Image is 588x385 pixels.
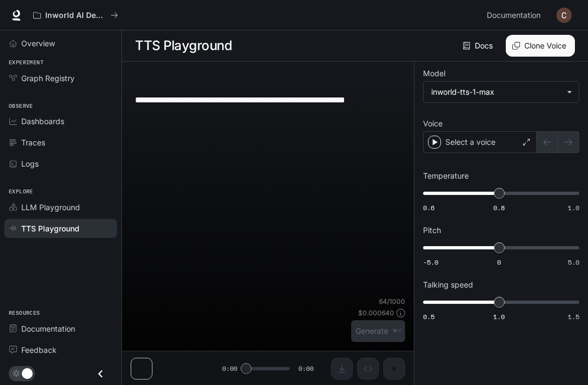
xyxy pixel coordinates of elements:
span: 0.8 [493,203,505,212]
span: 1.0 [568,203,579,212]
span: LLM Playground [21,201,80,213]
span: Dark mode toggle [22,367,33,379]
a: Dashboards [4,112,117,131]
span: Feedback [21,344,57,356]
button: Close drawer [88,363,113,385]
a: Feedback [4,340,117,359]
p: 64 / 1000 [379,297,405,306]
a: Documentation [482,4,549,26]
p: Talking speed [423,281,473,289]
a: Graph Registry [4,69,117,88]
a: TTS Playground [4,219,117,238]
span: Dashboards [21,115,64,127]
a: Traces [4,133,117,152]
span: 1.0 [493,312,505,321]
p: Voice [423,120,443,127]
span: 0 [497,258,501,267]
span: Documentation [487,9,541,22]
div: inworld-tts-1-max [424,82,579,102]
span: Logs [21,158,39,169]
img: User avatar [556,8,572,23]
h1: TTS Playground [135,35,232,57]
span: Documentation [21,323,75,334]
a: Logs [4,154,117,173]
span: 0.6 [423,203,434,212]
span: Overview [21,38,55,49]
span: 5.0 [568,258,579,267]
a: LLM Playground [4,198,117,217]
span: 1.5 [568,312,579,321]
a: Docs [461,35,497,57]
p: Temperature [423,172,469,180]
span: -5.0 [423,258,438,267]
a: Documentation [4,319,117,338]
p: Inworld AI Demos [45,11,106,20]
button: Clone Voice [506,35,575,57]
span: Graph Registry [21,72,75,84]
span: 0.5 [423,312,434,321]
div: inworld-tts-1-max [431,87,561,97]
p: Model [423,70,445,77]
p: Select a voice [445,137,495,148]
button: All workspaces [28,4,123,26]
a: Overview [4,34,117,53]
button: User avatar [553,4,575,26]
p: Pitch [423,227,441,234]
p: $ 0.000640 [358,308,394,317]
span: TTS Playground [21,223,79,234]
span: Traces [21,137,45,148]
